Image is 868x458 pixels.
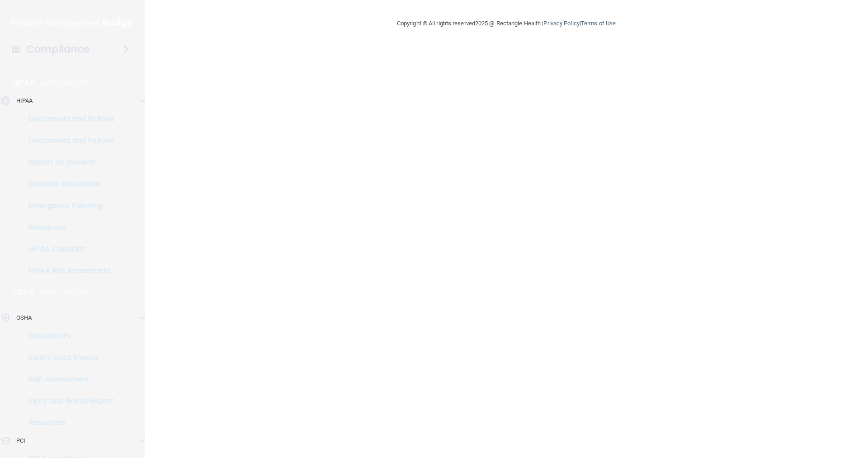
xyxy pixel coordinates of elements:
[40,77,88,88] p: Learn More!
[6,136,129,145] p: Documents and Policies
[6,331,129,340] p: Documents
[6,223,129,232] p: Resources
[6,179,129,189] p: Business Associates
[6,353,129,362] p: Safety Data Sheets
[581,20,616,27] a: Terms of Use
[16,95,33,106] p: HIPAA
[6,397,129,406] p: Injury and Illness Report
[16,435,25,446] p: PCI
[12,77,35,88] p: HIPAA
[6,418,129,427] p: Resources
[341,9,671,38] div: Copyright © All rights reserved 2025 @ Rectangle Health | |
[6,158,129,167] p: Report an Incident
[39,287,87,298] p: Learn More!
[6,114,129,123] p: Documents and Policies
[16,312,32,323] p: OSHA
[6,266,129,275] p: HIPAA Risk Assessment
[6,245,129,254] p: HIPAA Checklist
[6,201,129,210] p: Emergency Planning
[6,375,129,384] p: Self-Assessment
[12,287,35,298] p: OSHA
[11,14,134,32] img: PMB logo
[27,43,90,56] h4: Compliance
[543,20,579,27] a: Privacy Policy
